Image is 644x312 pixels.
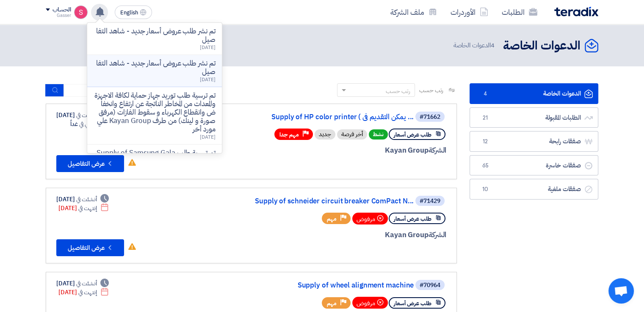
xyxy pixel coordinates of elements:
span: إنتهت في [78,204,97,213]
div: Open chat [608,278,634,304]
div: [DATE] [56,195,109,204]
div: [DATE] [58,204,109,213]
a: صفقات خاسرة65 [470,155,598,176]
span: نشط [369,129,388,140]
span: أنشئت في [76,111,97,120]
a: الأوردرات [444,2,495,22]
a: الدعوات الخاصة4 [470,83,598,104]
p: تم ترسية طلب Supply of Samsung Galaxy A35 Dual SIM Awesome Navy 8GB RAM 256GB 5G من طرف Kayan Gro... [94,149,215,183]
span: أنشئت في [76,279,97,288]
div: #71429 [420,198,440,204]
img: Teradix logo [554,7,598,16]
span: 4 [491,41,495,50]
span: رتب حسب [419,86,443,95]
a: Supply of HP color printer ( يمكن التقديم فى ... [244,113,414,121]
a: Supply of wheel alignment machine [244,282,414,289]
span: 4 [480,90,490,98]
div: [DATE] [58,288,109,297]
div: Kayan Group [243,230,446,241]
div: جديد [315,129,335,140]
span: ينتهي في [79,120,97,129]
div: غداً [70,120,109,129]
span: طلب عرض أسعار [394,215,431,223]
a: صفقات ملغية10 [470,179,598,200]
div: Gasser [46,13,71,18]
div: الحساب [53,6,71,14]
button: English [115,5,152,19]
img: unnamed_1748516558010.png [74,5,88,19]
span: الدعوات الخاصة [453,41,496,50]
span: [DATE] [200,133,215,141]
a: الطلبات [495,2,544,22]
p: تم ترسية طلب توريد جهاز حماية لكافة الاجهزة والمعدات من المخاطر الناتجة عن ارتفاع وانخفاض وانقطاع... [94,91,215,134]
span: الشركة [428,145,447,156]
span: 12 [480,137,490,146]
span: مهم [327,299,337,307]
span: مهم [327,215,337,223]
button: عرض التفاصيل [56,155,124,172]
span: أنشئت في [76,195,97,204]
div: مرفوض [352,297,388,309]
h2: الدعوات الخاصة [503,38,580,54]
span: طلب عرض أسعار [394,131,431,139]
span: 65 [480,161,490,170]
div: [DATE] [56,111,109,120]
span: [DATE] [200,76,215,83]
span: الشركة [428,230,447,240]
span: English [120,10,138,16]
span: إنتهت في [78,288,97,297]
div: #70964 [420,282,440,288]
button: عرض التفاصيل [56,239,124,256]
span: 10 [480,185,490,194]
a: Supply of schneider circuit breaker ComPact N... [244,197,414,205]
a: الطلبات المقبولة21 [470,107,598,128]
div: Kayan Group [243,145,446,156]
input: ابحث بعنوان أو رقم الطلب [64,84,182,97]
div: [DATE] [56,279,109,288]
span: 21 [480,114,490,122]
span: مهم جدا [279,131,299,139]
p: تم نشر طلب عروض أسعار جديد - شاهد التفاصيل [94,59,215,76]
a: ملف الشركة [384,2,444,22]
div: #71662 [420,114,440,120]
span: [DATE] [200,44,215,51]
div: أخر فرصة [337,129,367,140]
a: صفقات رابحة12 [470,131,598,152]
span: طلب عرض أسعار [394,299,431,307]
div: رتب حسب [386,87,410,96]
p: تم نشر طلب عروض أسعار جديد - شاهد التفاصيل [94,27,215,44]
div: مرفوض [352,213,388,224]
